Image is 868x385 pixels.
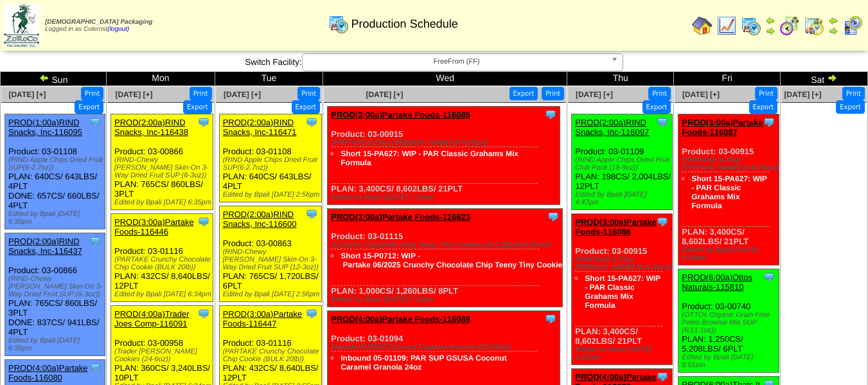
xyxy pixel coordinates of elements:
[842,15,863,36] img: calendarcustomer.gif
[692,15,713,36] img: home.gif
[678,114,779,265] div: Product: 03-00915 PLAN: 3,400CS / 8,602LBS / 21PLT
[305,116,318,129] img: Tooltip
[223,248,321,271] div: (RIND-Chewy [PERSON_NAME] Skin-On 3-Way Dried Fruit SUP (12-3oz))
[716,15,737,36] img: line_graph.gif
[292,100,321,114] button: Export
[305,208,318,220] img: Tooltip
[323,72,567,86] td: Wed
[682,156,778,172] div: (PARTAKE-6.75oz [PERSON_NAME] (6-6.75oz))
[114,217,194,237] a: PROD(3:00a)Partake Foods-116446
[341,251,562,269] a: Short 15-P0712: WIP ‐ Partake 06/2025 Crunchy Chocolate Chip Teeny Tiny Cookie
[575,217,656,237] a: PROD(3:00a)Partake Foods-116086
[341,354,506,372] a: Inbound 05-01109: PAR SUP GSUSA Coconut Caramel Granola 24oz
[575,156,671,172] div: (RIND Apple Chips Dried Fruit Club Pack (18-9oz))
[755,87,777,100] button: Print
[784,90,821,99] span: [DATE] [+]
[111,214,213,302] div: Product: 03-01116 PLAN: 432CS / 8,640LBS / 12PLT
[197,215,210,228] img: Tooltip
[114,291,213,298] div: Edited by Bpali [DATE] 6:34pm
[542,87,564,100] button: Print
[331,193,560,201] div: Edited by Bpali [DATE] 7:19pm
[331,212,470,222] a: PROD(3:00a)Partake Foods-116623
[331,314,470,324] a: PROD(4:00a)Partake Foods-116089
[39,73,49,83] img: arrowleft.gif
[682,118,763,137] a: PROD(3:00a)Partake Foods-116087
[114,156,213,179] div: (RIND-Chewy [PERSON_NAME] Skin-On 3-Way Dried Fruit SUP (6-3oz))
[223,291,321,298] div: Edited by Bpali [DATE] 2:56pm
[8,90,46,99] a: [DATE] [+]
[509,87,538,100] button: Export
[781,72,868,86] td: Sat
[223,210,297,229] a: PROD(2:00a)RIND Snacks, Inc-116600
[765,15,775,26] img: arrowleft.gif
[674,72,781,86] td: Fri
[89,361,102,374] img: Tooltip
[572,214,672,365] div: Product: 03-00915 PLAN: 3,400CS / 8,602LBS / 21PLT
[331,139,560,147] div: (PARTAKE-6.75oz [PERSON_NAME] (6-6.75oz))
[575,191,671,206] div: Edited by Bpali [DATE] 4:47pm
[215,72,323,86] td: Tue
[682,246,778,262] div: Edited by Bpali [DATE] 6:38pm
[89,235,102,247] img: Tooltip
[8,156,105,172] div: (RIND Apple Chips Dried Fruit SUP(6-2.7oz))
[682,90,720,99] span: [DATE] [+]
[305,307,318,320] img: Tooltip
[691,174,767,210] a: Short 15-PA627: WIP - PAR Classic Grahams Mix Formula
[223,348,321,363] div: (PARTAKE Crunchy Chocolate Chip Cookie (BULK 20lb))
[656,116,669,129] img: Tooltip
[115,90,152,99] a: [DATE] [+]
[575,256,671,271] div: (PARTAKE-6.75oz [PERSON_NAME] (6-6.75oz))
[8,237,82,256] a: PROD(2:00a)RIND Snacks, Inc-116437
[1,72,107,86] td: Sun
[828,26,838,36] img: arrowright.gif
[223,191,321,199] div: Edited by Bpali [DATE] 2:56pm
[648,87,671,100] button: Print
[572,114,672,210] div: Product: 03-01109 PLAN: 198CS / 2,004LBS / 12PLT
[5,233,105,356] div: Product: 03-00866 PLAN: 765CS / 860LBS / 3PLT DONE: 837CS / 941LBS / 4PLT
[8,118,82,137] a: PROD(1:00a)RIND Snacks, Inc-116095
[89,116,102,129] img: Tooltip
[114,118,188,137] a: PROD(2:00a)RIND Snacks, Inc-116438
[8,363,88,382] a: PROD(4:00a)Partake Foods-116080
[111,114,213,210] div: Product: 03-00866 PLAN: 765CS / 860LBS / 3PLT
[45,19,152,33] span: Logged in as Colerost
[8,275,105,298] div: (RIND-Chewy [PERSON_NAME] Skin-On 3-Way Dried Fruit SUP (6-3oz))
[763,271,775,283] img: Tooltip
[678,269,779,373] div: Product: 03-00740 PLAN: 1,250CS / 5,208LBS / 6PLT
[544,108,557,121] img: Tooltip
[308,54,606,69] span: FreeFrom (FF)
[576,90,613,99] a: [DATE] [+]
[842,87,865,100] button: Print
[81,87,103,100] button: Print
[567,72,674,86] td: Thu
[547,210,560,223] img: Tooltip
[804,15,824,36] img: calendarinout.gif
[331,110,470,120] a: PROD(3:00a)Partake Foods-116085
[107,72,215,86] td: Mon
[328,209,563,307] div: Product: 03-01115 PLAN: 1,000CS / 1,260LBS / 8PLT
[828,15,838,26] img: arrowleft.gif
[836,100,865,114] button: Export
[328,107,560,205] div: Product: 03-00915 PLAN: 3,400CS / 8,602LBS / 21PLT
[45,19,152,26] span: [DEMOGRAPHIC_DATA] Packaging
[575,118,649,137] a: PROD(2:00a)RIND Snacks, Inc-116097
[575,346,671,361] div: Edited by Bpali [DATE] 6:37pm
[8,337,105,352] div: Edited by Bpali [DATE] 6:35pm
[656,215,669,228] img: Tooltip
[114,309,190,328] a: PROD(4:00a)Trader Joes Comp-116091
[366,90,403,99] a: [DATE] [+]
[331,343,560,351] div: (Partake-GSUSA Coconut Caramel Granola (12-24oz))
[183,100,212,114] button: Export
[331,241,562,249] div: (Crunchy Chocolate Chip Teeny Tiny Cookies (6-3.35oz/5-0.67oz))
[190,87,212,100] button: Print
[544,312,557,325] img: Tooltip
[197,116,210,129] img: Tooltip
[341,149,518,167] a: Short 15-PA627: WIP - PAR Classic Grahams Mix Formula
[223,156,321,172] div: (RIND Apple Chips Dried Fruit SUP(6-2.7oz))
[656,370,669,383] img: Tooltip
[224,90,261,99] a: [DATE] [+]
